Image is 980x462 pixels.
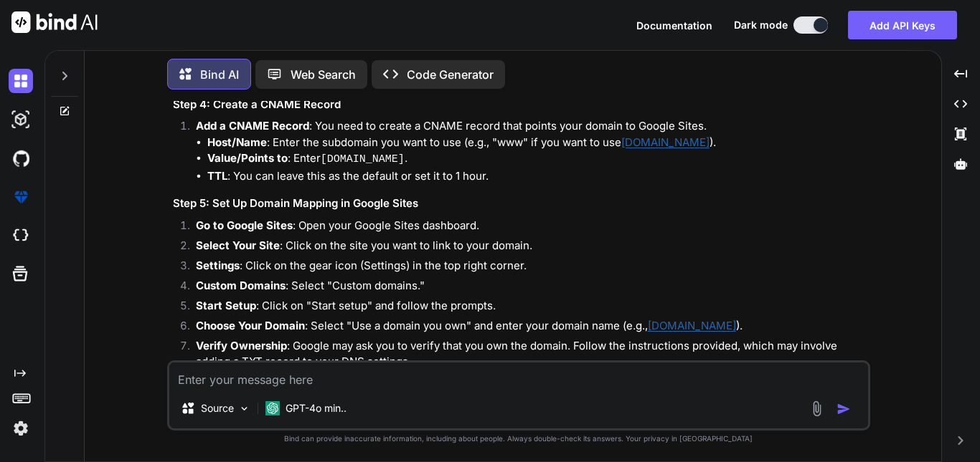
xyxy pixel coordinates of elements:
[201,401,234,415] p: Source
[9,416,33,441] img: settings
[207,151,288,165] strong: Value/Points to
[196,279,286,292] strong: Custom Domains
[734,18,788,32] span: Dark mode
[184,298,867,318] li: : Click on "Start setup" and follow the prompts.
[196,339,287,352] strong: Verify Ownership
[184,258,867,278] li: : Click on the gear icon (Settings) in the top right corner.
[196,218,293,232] strong: Go to Google Sites
[184,278,867,298] li: : Select "Custom domains."
[207,135,867,151] li: : Enter the subdomain you want to use (e.g., "www" if you want to use ).
[9,146,33,170] img: githubDark
[11,11,98,33] img: Bind AI
[407,66,494,83] p: Code Generator
[184,118,867,184] li: : You need to create a CNAME record that points your domain to Google Sites.
[837,402,851,416] img: icon
[173,97,867,113] h3: Step 4: Create a CNAME Record
[9,107,33,132] img: darkAi-studio
[265,401,280,415] img: GPT-4o mini
[196,299,256,312] strong: Start Setup
[184,338,867,370] li: : Google may ask you to verify that you own the domain. Follow the instructions provided, which m...
[238,403,250,415] img: Pick Models
[207,169,227,183] strong: TTL
[184,218,867,238] li: : Open your Google Sites dashboard.
[848,11,957,39] button: Add API Keys
[648,319,736,332] a: [DOMAIN_NAME]
[809,400,825,417] img: attachment
[621,135,710,149] a: [DOMAIN_NAME]
[636,19,712,32] span: Documentation
[286,401,347,415] p: GPT-4o min..
[196,239,280,252] strong: Select Your Site
[173,196,867,212] h3: Step 5: Set Up Domain Mapping in Google Sites
[9,69,33,93] img: darkChat
[291,66,356,83] p: Web Search
[184,238,867,258] li: : Click on the site you want to link to your domain.
[9,185,33,209] img: premium
[167,433,870,444] p: Bind can provide inaccurate information, including about people. Always double-check its answers....
[321,153,405,165] code: [DOMAIN_NAME]
[9,223,33,248] img: cloudideIcon
[184,318,867,338] li: : Select "Use a domain you own" and enter your domain name (e.g., ).
[207,150,867,168] li: : Enter .
[200,66,239,83] p: Bind AI
[196,119,309,133] strong: Add a CNAME Record
[207,168,867,185] li: : You can leave this as the default or set it to 1 hour.
[636,18,712,33] button: Documentation
[196,259,240,272] strong: Settings
[196,319,305,332] strong: Choose Your Domain
[207,135,267,149] strong: Host/Name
